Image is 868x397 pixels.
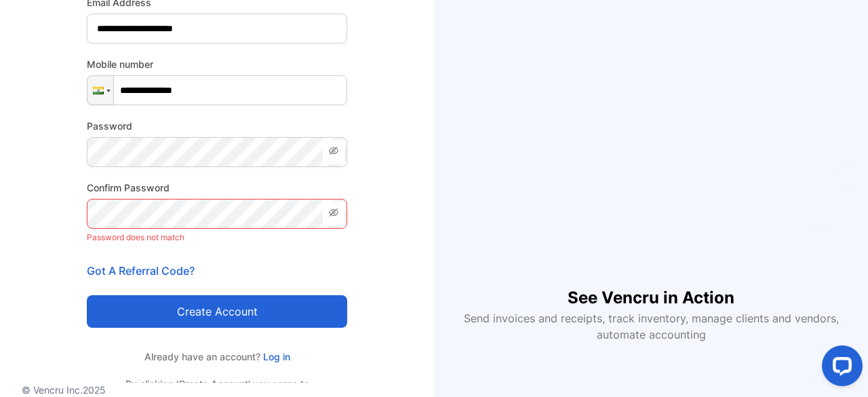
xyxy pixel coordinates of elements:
label: Confirm Password [87,181,347,195]
label: Mobile number [87,57,347,71]
label: Password [87,119,347,133]
h1: See Vencru in Action [568,264,734,310]
button: Create account [87,295,347,328]
a: Log in [260,351,290,362]
iframe: LiveChat chat widget [811,340,868,397]
iframe: YouTube video player [477,54,825,264]
p: Got A Referral Code? [87,263,347,279]
p: Password does not match [87,229,347,246]
p: Already have an account? [87,349,347,364]
div: India: + 91 [87,76,113,105]
p: Send invoices and receipts, track inventory, manage clients and vendors, automate accounting [456,310,846,343]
